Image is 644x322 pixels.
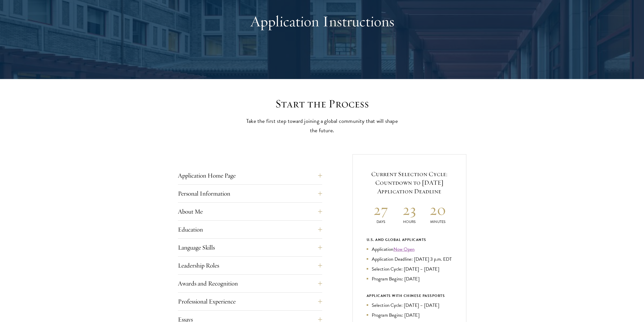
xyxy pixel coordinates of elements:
[424,219,452,224] p: Minutes
[178,169,322,182] button: Application Home Page
[367,265,452,273] li: Selection Cycle: [DATE] – [DATE]
[178,295,322,308] button: Professional Experience
[178,241,322,254] button: Language Skills
[367,200,395,219] h2: 27
[367,219,395,224] p: Days
[178,187,322,200] button: Personal Information
[244,117,401,135] p: Take the first step toward joining a global community that will shape the future.
[367,275,452,282] li: Program Begins: [DATE]
[367,245,452,253] li: Application
[367,237,452,243] div: U.S. and Global Applicants
[367,255,452,263] li: Application Deadline: [DATE] 3 p.m. EDT
[395,200,424,219] h2: 23
[178,223,322,236] button: Education
[367,293,452,299] div: APPLICANTS WITH CHINESE PASSPORTS
[395,219,424,224] p: Hours
[367,311,452,319] li: Program Begins: [DATE]
[178,259,322,272] button: Leadership Roles
[178,277,322,290] button: Awards and Recognition
[235,12,409,30] h1: Application Instructions
[367,170,452,196] h5: Current Selection Cycle: Countdown to [DATE] Application Deadline
[367,301,452,309] li: Selection Cycle: [DATE] – [DATE]
[393,245,415,253] a: Now Open
[244,97,401,111] h2: Start the Process
[178,205,322,218] button: About Me
[424,200,452,219] h2: 20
